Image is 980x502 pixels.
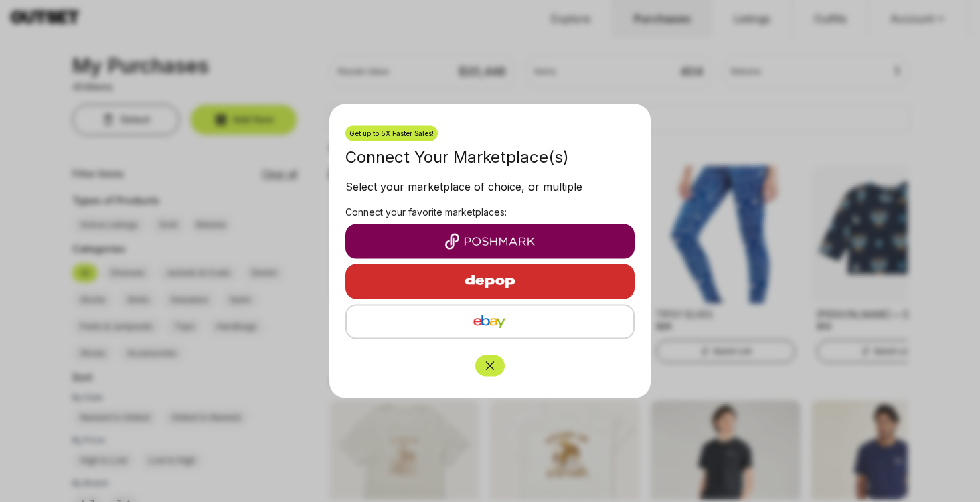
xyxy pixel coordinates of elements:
button: eBay logo [345,305,635,339]
img: eBay logo [357,314,623,330]
img: Poshmark logo [356,234,624,250]
button: Poshmark logo [345,224,635,259]
h2: Connect Your Marketplace(s) [345,147,635,168]
button: Depop logo [345,264,635,299]
button: Close [475,355,505,377]
div: Select your marketplace of choice, or multiple [345,179,635,200]
h3: Connect your favorite marketplaces: [345,205,635,219]
img: Depop logo [432,266,548,298]
div: Get up to 5X Faster Sales! [345,126,438,141]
